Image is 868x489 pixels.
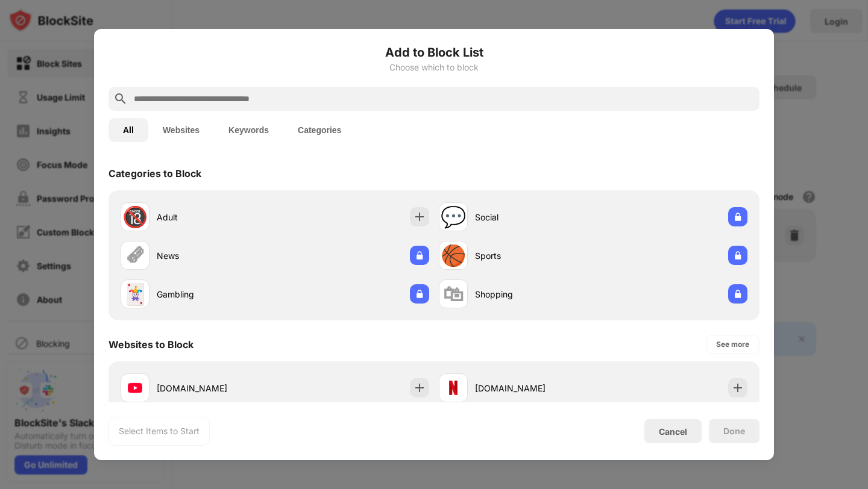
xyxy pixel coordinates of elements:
img: favicons [446,381,461,395]
div: Cancel [659,426,687,437]
button: All [108,118,148,142]
div: Select Items to Start [119,425,200,437]
button: Keywords [214,118,283,142]
h6: Add to Block List [108,43,759,61]
div: Done [723,426,745,436]
div: 🔞 [122,205,148,229]
div: Shopping [475,288,593,301]
img: favicons [128,381,142,395]
div: Websites to Block [108,338,193,350]
button: Websites [148,118,214,142]
div: [DOMAIN_NAME] [475,382,593,394]
button: Categories [283,118,356,142]
div: 🃏 [122,282,148,307]
div: News [157,249,275,262]
div: 🛍 [443,282,464,307]
img: search.svg [113,92,128,106]
div: Adult [157,211,275,223]
div: Social [475,211,593,223]
div: Gambling [157,288,275,301]
div: Choose which to block [108,63,759,72]
div: 💬 [441,205,466,229]
div: Sports [475,249,593,262]
div: Categories to Block [108,167,201,179]
div: 🏀 [441,243,466,268]
div: See more [716,338,749,350]
div: [DOMAIN_NAME] [157,382,275,394]
div: 🗞 [125,243,145,268]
